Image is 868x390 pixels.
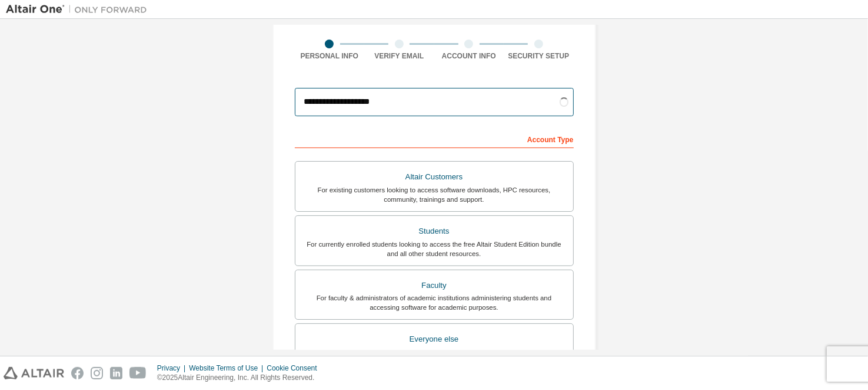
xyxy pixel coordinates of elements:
[302,223,566,240] div: Students
[302,293,566,312] div: For faculty & administrators of academic institutions administering students and accessing softwa...
[302,185,566,204] div: For existing customers looking to access software downloads, HPC resources, community, trainings ...
[364,51,434,61] div: Verify Email
[295,129,574,148] div: Account Type
[6,4,153,15] img: Altair One
[295,51,365,61] div: Personal Info
[189,363,267,373] div: Website Terms of Use
[129,367,147,379] img: youtube.svg
[91,367,103,379] img: instagram.svg
[71,367,84,379] img: facebook.svg
[302,348,566,366] div: For individuals, businesses and everyone else looking to try Altair software and explore our prod...
[157,373,324,383] p: © 2025 Altair Engineering, Inc. All Rights Reserved.
[504,51,574,61] div: Security Setup
[434,51,504,61] div: Account Info
[157,363,189,373] div: Privacy
[4,367,64,379] img: altair_logo.svg
[302,277,566,294] div: Faculty
[302,240,566,258] div: For currently enrolled students looking to access the free Altair Student Edition bundle and all ...
[302,169,566,185] div: Altair Customers
[110,367,122,379] img: linkedin.svg
[302,331,566,348] div: Everyone else
[267,363,324,373] div: Cookie Consent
